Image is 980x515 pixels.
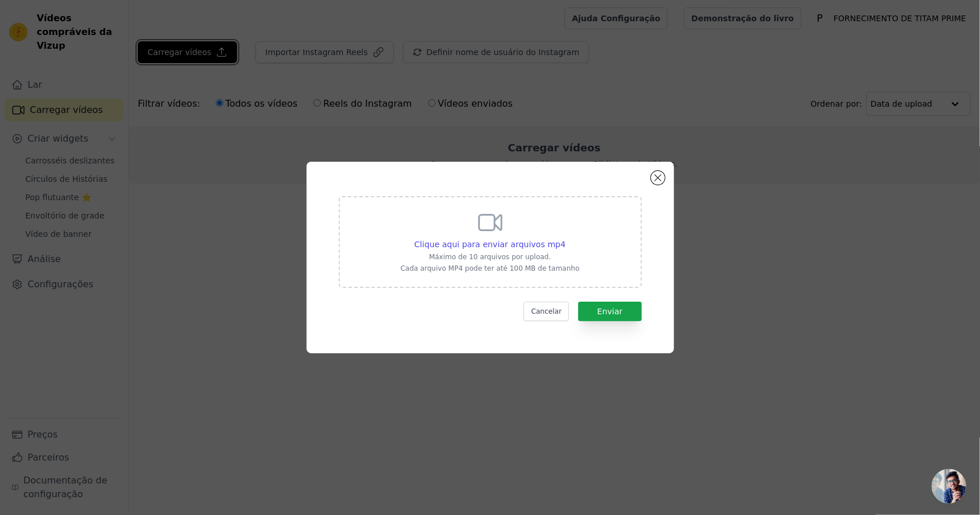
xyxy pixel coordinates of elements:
font: Clique aqui para enviar arquivos mp4 [415,240,566,249]
font: Máximo de 10 arquivos por upload. [429,253,551,261]
font: Enviar [597,307,622,316]
button: Fechar modal [651,171,665,185]
font: Cancelar [531,307,561,315]
div: Bate-papo aberto [932,469,966,504]
font: Cada arquivo MP4 pode ter até 100 MB de tamanho [401,264,580,272]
